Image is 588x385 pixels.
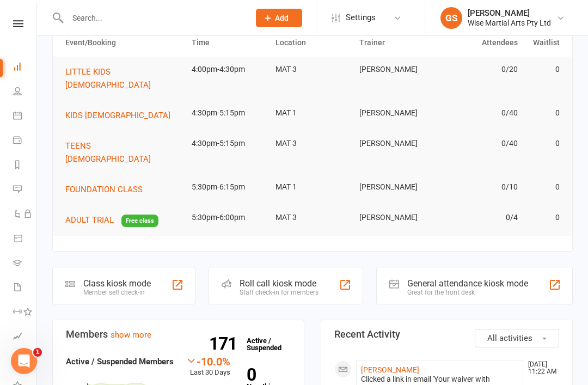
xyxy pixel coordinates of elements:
[83,278,151,289] div: Class kiosk mode
[240,278,318,289] div: Roll call kiosk mode
[13,56,38,80] a: Dashboard
[65,185,143,194] span: FOUNDATION CLASS
[240,289,318,296] div: Staff check-in for members
[271,100,354,126] td: MAT 1
[13,105,38,129] a: Calendar
[187,205,271,230] td: 5:30pm-6:00pm
[523,205,565,230] td: 0
[187,57,271,82] td: 4:00pm-4:30pm
[354,131,438,156] td: [PERSON_NAME]
[523,361,559,375] time: [DATE] 11:22 AM
[468,8,551,18] div: [PERSON_NAME]
[354,100,438,126] td: [PERSON_NAME]
[65,109,178,122] button: KIDS [DEMOGRAPHIC_DATA]
[354,57,438,82] td: [PERSON_NAME]
[66,329,291,340] h3: Members
[60,29,187,57] th: Event/Booking
[209,335,241,352] strong: 171
[354,29,438,57] th: Trainer
[65,213,158,227] button: ADULT TRIALFree class
[187,131,271,156] td: 4:30pm-5:15pm
[13,129,38,154] a: Payments
[271,57,354,82] td: MAT 3
[407,289,528,296] div: Great for the front desk
[187,174,271,200] td: 5:30pm-6:15pm
[523,57,565,82] td: 0
[523,174,565,200] td: 0
[438,29,522,57] th: Attendees
[275,14,289,22] span: Add
[186,355,230,378] div: Last 30 Days
[13,227,38,252] a: Product Sales
[65,111,170,120] span: KIDS [DEMOGRAPHIC_DATA]
[111,330,151,340] a: show more
[523,131,565,156] td: 0
[438,174,522,200] td: 0/10
[438,205,522,230] td: 0/4
[271,205,354,230] td: MAT 3
[475,329,559,347] button: All activities
[65,139,182,166] button: TEENS [DEMOGRAPHIC_DATA]
[407,278,528,289] div: General attendance kiosk mode
[346,5,376,30] span: Settings
[65,141,151,164] span: TEENS [DEMOGRAPHIC_DATA]
[334,329,559,340] h3: Recent Activity
[241,329,289,359] a: 171Active / Suspended
[83,289,151,296] div: Member self check-in
[13,325,38,350] a: Assessments
[438,131,522,156] td: 0/40
[271,174,354,200] td: MAT 1
[186,355,230,367] div: -10.0%
[65,183,150,196] button: FOUNDATION CLASS
[65,65,182,91] button: LITTLE KIDS [DEMOGRAPHIC_DATA]
[468,18,551,28] div: Wise Martial Arts Pty Ltd
[33,348,42,357] span: 1
[121,215,158,227] span: Free class
[354,174,438,200] td: [PERSON_NAME]
[271,29,354,57] th: Location
[438,100,522,126] td: 0/40
[256,9,302,27] button: Add
[13,154,38,178] a: Reports
[361,365,419,374] a: [PERSON_NAME]
[440,7,462,29] div: GS
[65,215,114,225] span: ADULT TRIAL
[487,333,532,343] span: All activities
[354,205,438,230] td: [PERSON_NAME]
[11,348,37,374] iframe: Intercom live chat
[187,100,271,126] td: 4:30pm-5:15pm
[66,357,174,366] strong: Active / Suspended Members
[438,57,522,82] td: 0/20
[64,10,242,26] input: Search...
[65,67,151,90] span: LITTLE KIDS [DEMOGRAPHIC_DATA]
[187,29,271,57] th: Time
[271,131,354,156] td: MAT 3
[247,366,286,383] strong: 0
[523,29,565,57] th: Waitlist
[523,100,565,126] td: 0
[13,80,38,105] a: People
